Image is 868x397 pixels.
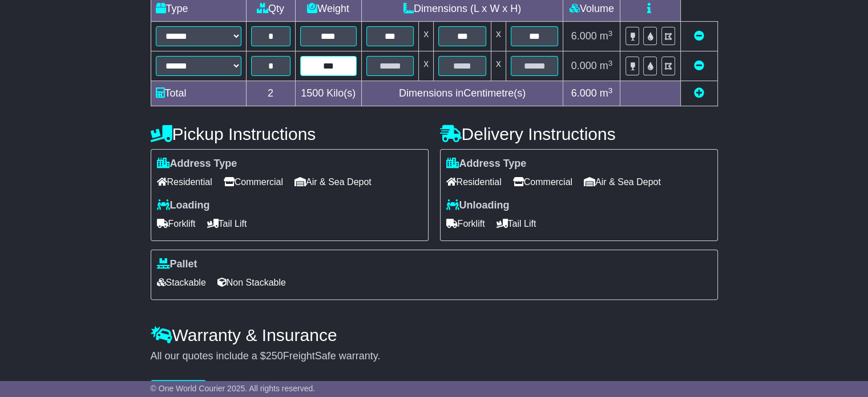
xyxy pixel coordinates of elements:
[419,22,434,51] td: x
[157,173,212,191] span: Residential
[571,30,597,42] span: 6.000
[608,86,613,95] sup: 3
[157,158,237,170] label: Address Type
[694,30,704,42] a: Remove this item
[571,60,597,71] span: 0.000
[694,87,704,99] a: Add new item
[496,215,536,232] span: Tail Lift
[246,81,295,106] td: 2
[151,384,316,393] span: © One World Courier 2025. All rights reserved.
[440,125,718,143] h4: Delivery Instructions
[361,81,563,106] td: Dimensions in Centimetre(s)
[266,350,283,362] span: 250
[419,51,434,81] td: x
[157,215,196,232] span: Forklift
[446,173,502,191] span: Residential
[157,258,197,271] label: Pallet
[600,87,613,99] span: m
[294,173,372,191] span: Air & Sea Depot
[600,60,613,71] span: m
[608,29,613,38] sup: 3
[157,274,206,291] span: Stackable
[151,326,718,344] h4: Warranty & Insurance
[224,173,283,191] span: Commercial
[301,87,324,99] span: 1500
[207,215,247,232] span: Tail Lift
[446,199,510,212] label: Unloading
[571,87,597,99] span: 6.000
[151,81,246,106] td: Total
[157,199,210,212] label: Loading
[584,173,661,191] span: Air & Sea Depot
[608,59,613,67] sup: 3
[151,125,429,143] h4: Pickup Instructions
[151,350,718,363] div: All our quotes include a $ FreightSafe warranty.
[491,51,506,81] td: x
[694,60,704,71] a: Remove this item
[513,173,572,191] span: Commercial
[600,30,613,42] span: m
[446,158,527,170] label: Address Type
[491,22,506,51] td: x
[446,215,485,232] span: Forklift
[217,274,286,291] span: Non Stackable
[295,81,361,106] td: Kilo(s)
